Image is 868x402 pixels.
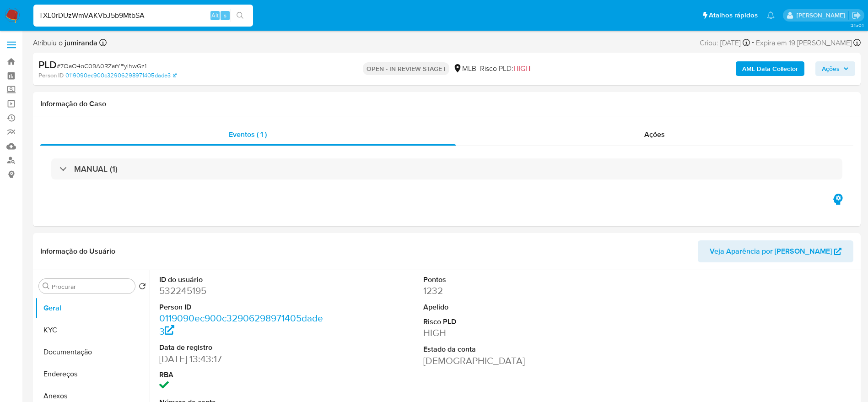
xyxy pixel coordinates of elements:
span: Ações [822,61,840,76]
dd: HIGH [423,326,590,339]
dt: Apelido [423,302,590,312]
b: Person ID [38,71,64,80]
button: search-icon [231,9,249,22]
button: Documentação [35,341,150,363]
span: Eventos ( 1 ) [229,129,267,140]
div: MLB [453,64,476,74]
span: Veja Aparência por [PERSON_NAME] [710,240,832,262]
span: # 7OaO4oC09A0RZarYEyIhwGz1 [57,61,146,71]
dt: Data de registro [159,342,326,353]
button: Retornar ao pedido padrão [139,282,146,293]
div: MANUAL (1) [51,158,842,179]
dd: 532245195 [159,284,326,297]
dt: RBA [159,370,326,380]
button: Geral [35,297,150,319]
b: PLD [38,57,57,72]
dt: Person ID [159,302,326,312]
b: AML Data Collector [742,61,798,76]
span: - [752,37,754,49]
a: 0119090ec900c32906298971405dade3 [159,311,323,337]
h1: Informação do Caso [40,99,853,109]
p: OPEN - IN REVIEW STAGE I [363,62,449,75]
a: Sair [852,11,861,20]
span: HIGH [513,63,530,74]
h1: Informação do Usuário [40,247,115,256]
p: eduardo.dutra@mercadolivre.com [797,11,848,20]
button: Procurar [43,282,50,290]
a: 0119090ec900c32906298971405dade3 [65,71,177,80]
span: s [224,11,226,20]
dd: [DATE] 13:43:17 [159,353,326,365]
input: Pesquise usuários ou casos... [33,10,253,22]
span: Alt [211,11,219,20]
dt: Pontos [423,275,590,285]
h3: MANUAL (1) [74,164,118,174]
button: AML Data Collector [736,61,804,76]
div: Criou: [DATE] [700,37,750,49]
button: Endereços [35,363,150,385]
dt: Risco PLD [423,317,590,327]
input: Procurar [52,282,131,291]
button: Ações [815,61,855,76]
a: Notificações [767,11,775,19]
button: Veja Aparência por [PERSON_NAME] [698,240,853,262]
dt: Estado da conta [423,344,590,354]
span: Atalhos rápidos [709,11,758,20]
button: KYC [35,319,150,341]
span: Expira em 19 [PERSON_NAME] [756,38,852,48]
dd: 1232 [423,284,590,297]
dd: [DEMOGRAPHIC_DATA] [423,354,590,367]
span: Ações [644,129,665,140]
b: jumiranda [63,38,97,48]
dt: ID do usuário [159,275,326,285]
span: Atribuiu o [33,38,97,48]
span: Risco PLD: [480,64,530,74]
